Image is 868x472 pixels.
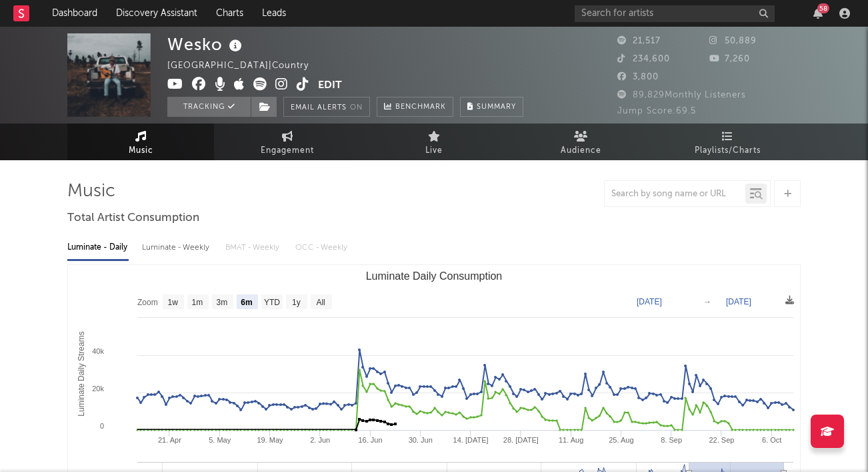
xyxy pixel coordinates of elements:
text: 1y [292,298,301,307]
a: Music [67,124,214,160]
span: 89,829 Monthly Listeners [617,91,746,99]
text: 28. [DATE] [503,436,539,444]
text: 11. Aug [559,436,583,444]
text: 6. Oct [762,436,781,444]
span: Jump Score: 69.5 [617,107,696,115]
text: Zoom [137,298,158,307]
button: Tracking [167,97,251,117]
span: 234,600 [617,55,670,63]
div: 58 [817,3,829,13]
input: Search by song name or URL [605,189,745,200]
span: Playlists/Charts [695,143,761,159]
button: Edit [318,77,342,94]
div: Luminate - Weekly [142,236,212,259]
span: Music [129,143,153,159]
text: 22. Sep [709,436,734,444]
text: 16. Jun [358,436,382,444]
text: Luminate Daily Consumption [366,270,503,282]
text: 0 [100,422,104,430]
text: Luminate Daily Streams [77,331,86,416]
text: 14. [DATE] [453,436,489,444]
text: 30. Jun [409,436,433,444]
text: 20k [92,385,104,393]
span: 3,800 [617,73,659,81]
button: 58 [813,8,823,19]
text: → [703,297,711,306]
text: 19. May [257,436,283,444]
div: [GEOGRAPHIC_DATA] | Country [167,58,324,74]
em: On [350,104,363,111]
text: 21. Apr [158,436,181,444]
span: Total Artist Consumption [67,210,199,226]
a: Engagement [214,124,361,160]
a: Audience [507,124,654,160]
a: Live [361,124,507,160]
text: 40k [92,347,104,355]
span: Audience [561,143,601,159]
span: 7,260 [709,55,750,63]
a: Playlists/Charts [654,124,801,160]
span: 50,889 [709,37,757,45]
button: Email AlertsOn [283,97,370,117]
text: [DATE] [637,297,662,306]
text: All [316,298,325,307]
text: 1m [192,298,203,307]
text: 25. Aug [609,436,633,444]
text: YTD [264,298,280,307]
text: [DATE] [726,297,751,306]
text: 3m [217,298,228,307]
button: Summary [460,97,523,117]
text: 2. Jun [310,436,330,444]
span: Engagement [261,143,314,159]
span: 21,517 [617,37,661,45]
text: 8. Sep [661,436,682,444]
span: Benchmark [395,99,446,115]
text: 6m [241,298,252,307]
div: Wesko [167,33,245,55]
a: Benchmark [377,97,453,117]
div: Luminate - Daily [67,236,129,259]
text: 1w [168,298,179,307]
text: 5. May [209,436,231,444]
input: Search for artists [575,5,775,22]
span: Live [425,143,443,159]
span: Summary [477,103,516,111]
